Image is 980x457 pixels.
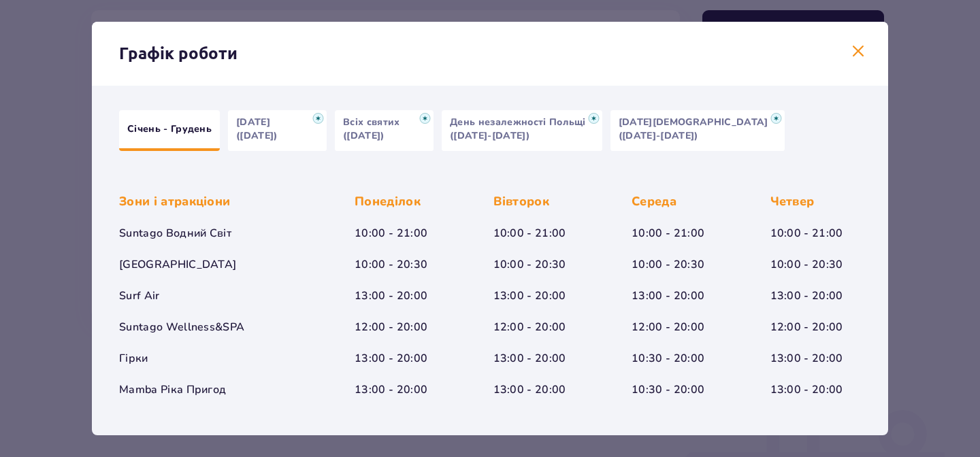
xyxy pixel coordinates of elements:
p: 10:00 - 21:00 [355,226,427,241]
button: [DATE][DEMOGRAPHIC_DATA]([DATE]-[DATE]) [610,110,785,151]
button: День незалежності Польщі([DATE]-[DATE]) [442,110,602,151]
p: Середа [632,193,676,209]
p: Графік роботи [119,44,238,64]
p: Зони і атракціони [119,193,230,209]
p: Понеділок [355,193,421,209]
p: Вівторок [493,193,550,209]
p: [GEOGRAPHIC_DATA] [119,257,236,272]
button: Всіх святих([DATE]) [335,110,434,151]
p: 10:00 - 21:00 [493,226,566,241]
p: [DATE][DEMOGRAPHIC_DATA] [619,116,777,129]
p: Surf Air [119,288,160,303]
p: 10:00 - 21:00 [632,226,704,241]
p: Всіх святих [343,116,408,129]
p: ([DATE]-[DATE]) [450,129,529,143]
p: [DATE] [236,116,278,129]
p: Suntago Водний Світ [119,226,231,241]
p: ([DATE]) [343,129,385,143]
p: 10:00 - 20:30 [355,257,427,272]
button: Січень - Грудень [119,110,220,151]
p: ([DATE]-[DATE]) [619,129,698,143]
p: 13:00 - 20:00 [493,288,566,303]
p: 10:00 - 20:30 [493,257,566,272]
p: 10:00 - 20:30 [632,257,704,272]
p: 13:00 - 20:00 [355,288,427,303]
p: 13:00 - 20:00 [632,288,704,303]
p: День незалежності Польщі [450,116,594,129]
p: Січень - Грудень [127,122,212,136]
button: [DATE]([DATE]) [228,110,327,151]
p: ([DATE]) [236,129,278,143]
